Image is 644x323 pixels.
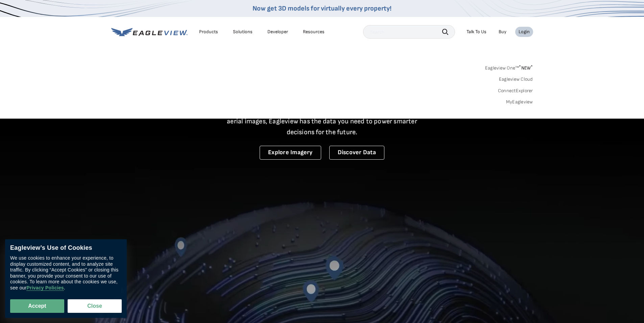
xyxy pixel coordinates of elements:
[68,299,122,313] button: Close
[199,29,218,35] div: Products
[519,65,533,71] span: NEW
[506,99,533,105] a: MyEagleview
[498,88,533,94] a: ConnectExplorer
[10,244,122,252] div: Eagleview’s Use of Cookies
[363,25,455,39] input: Search
[499,76,533,82] a: Eagleview Cloud
[10,299,64,313] button: Accept
[260,146,321,160] a: Explore Imagery
[219,105,426,138] p: A new era starts here. Built on more than 3.5 billion high-resolution aerial images, Eagleview ha...
[519,29,530,35] div: Login
[233,29,253,35] div: Solutions
[253,4,391,13] a: Now get 3D models for virtually every property!
[485,63,533,71] a: Eagleview One™*NEW*
[303,29,325,35] div: Resources
[499,29,506,35] a: Buy
[267,29,288,35] a: Developer
[26,285,64,291] a: Privacy Policies
[10,255,122,291] div: We use cookies to enhance your experience, to display customized content, and to analyze site tra...
[329,146,384,160] a: Discover Data
[467,29,486,35] div: Talk To Us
